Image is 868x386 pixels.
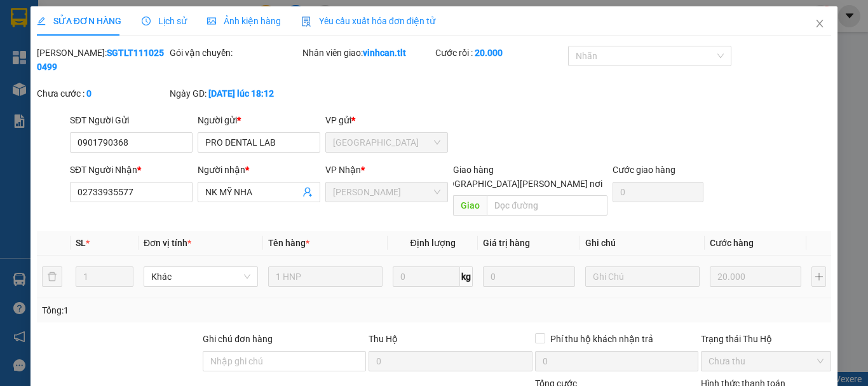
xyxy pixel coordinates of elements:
[76,238,86,248] span: SL
[37,86,167,100] div: Chưa cước :
[142,17,151,25] span: clock-circle
[198,113,320,127] div: Người gửi
[487,195,607,216] input: Dọc đường
[302,187,313,197] span: user-add
[325,113,448,127] div: VP gửi
[709,352,824,371] span: Chưa thu
[333,133,440,152] span: Sài Gòn
[811,266,826,287] button: plus
[410,238,455,248] span: Định lượng
[70,113,193,127] div: SĐT Người Gửi
[42,303,336,317] div: Tổng: 1
[42,266,62,287] button: delete
[815,18,825,29] span: close
[429,177,607,191] span: [GEOGRAPHIC_DATA][PERSON_NAME] nơi
[203,334,273,344] label: Ghi chú đơn hàng
[585,266,700,287] input: Ghi Chú
[483,238,530,248] span: Giá trị hàng
[151,267,250,286] span: Khác
[198,163,320,177] div: Người nhận
[208,88,274,99] b: [DATE] lúc 18:12
[363,48,406,58] b: vinhcan.tlt
[70,163,193,177] div: SĐT Người Nhận
[545,332,658,346] span: Phí thu hộ khách nhận trả
[369,334,398,344] span: Thu Hộ
[333,183,440,202] span: Cao Tốc
[203,351,366,371] input: Ghi chú đơn hàng
[37,17,46,25] span: edit
[475,48,503,58] b: 20.000
[207,16,281,26] span: Ảnh kiện hàng
[86,88,92,99] b: 0
[37,16,121,26] span: SỬA ĐƠN HÀNG
[170,46,300,60] div: Gói vận chuyển:
[142,16,187,26] span: Lịch sử
[613,182,703,202] input: Cước giao hàng
[710,238,754,248] span: Cước hàng
[802,6,837,42] button: Close
[580,231,705,256] th: Ghi chú
[37,46,167,74] div: [PERSON_NAME]:
[710,266,801,287] input: 0
[325,165,361,175] span: VP Nhận
[268,266,383,287] input: VD: Bàn, Ghế
[701,332,831,346] div: Trạng thái Thu Hộ
[483,266,574,287] input: 0
[453,165,494,175] span: Giao hàng
[453,195,487,216] span: Giao
[302,46,433,60] div: Nhân viên giao:
[207,17,216,25] span: picture
[301,16,435,26] span: Yêu cầu xuất hóa đơn điện tử
[460,266,473,287] span: kg
[170,86,300,100] div: Ngày GD:
[435,46,566,60] div: Cước rồi :
[301,17,311,27] img: icon
[144,238,191,248] span: Đơn vị tính
[613,165,675,175] label: Cước giao hàng
[268,238,309,248] span: Tên hàng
